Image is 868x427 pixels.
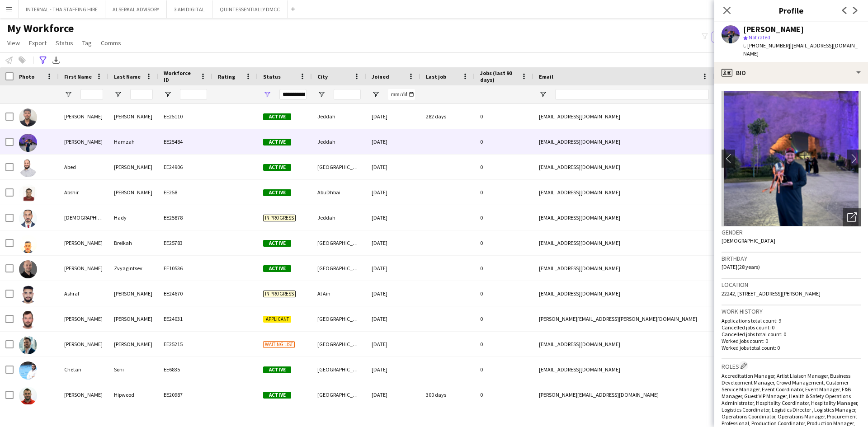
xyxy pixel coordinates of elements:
app-action-btn: Export XLSX [51,55,61,66]
div: [EMAIL_ADDRESS][DOMAIN_NAME] [533,281,714,306]
div: Hady [108,205,158,230]
span: 22242, [STREET_ADDRESS][PERSON_NAME] [722,290,821,297]
div: Jeddah [312,205,366,230]
div: [DATE] [366,205,420,230]
h3: Roles [722,361,861,371]
div: AbuDhbai [312,180,366,205]
span: Status [263,73,281,80]
span: In progress [263,291,296,297]
span: Rating [218,73,235,80]
div: [DATE] [366,357,420,382]
div: EE24906 [158,155,212,179]
div: [PERSON_NAME][EMAIL_ADDRESS][PERSON_NAME][DOMAIN_NAME] [533,306,714,331]
div: [EMAIL_ADDRESS][DOMAIN_NAME] [533,155,714,179]
span: Tag [82,39,92,47]
span: Active [263,164,291,171]
div: [PERSON_NAME] [108,155,158,179]
input: Joined Filter Input [388,89,415,100]
button: ALSERKAL ADVISORY [105,0,167,18]
input: Last Name Filter Input [130,89,153,100]
button: Open Filter Menu [263,90,271,99]
div: [PERSON_NAME] [59,306,108,331]
p: Cancelled jobs count: 0 [722,324,861,331]
div: 0 [475,281,533,306]
button: 3 AM DIGITAL [167,0,212,18]
span: Last job [426,73,446,80]
p: Applications total count: 9 [722,317,861,324]
div: [EMAIL_ADDRESS][DOMAIN_NAME] [533,357,714,382]
img: Abdelhafez Al hussein [19,108,37,127]
button: Everyone5,956 [712,32,757,42]
div: EE25215 [158,332,212,357]
span: Active [263,392,291,399]
div: [GEOGRAPHIC_DATA] [312,332,366,357]
span: Active [263,113,291,120]
div: [DATE] [366,155,420,179]
button: INTERNAL - THA STAFFING HIRE [19,0,105,18]
div: Hipwood [108,382,158,407]
span: Jobs (last 90 days) [480,70,517,83]
span: Email [539,73,553,80]
span: [DATE] (28 years) [722,263,760,270]
div: [PERSON_NAME] [59,382,108,407]
div: 0 [475,104,533,129]
div: Open photos pop-in [843,208,861,226]
div: Chetan [59,357,108,382]
div: 0 [475,256,533,281]
input: First Name Filter Input [80,89,103,100]
div: EE24031 [158,306,212,331]
button: Open Filter Menu [164,90,172,99]
div: [GEOGRAPHIC_DATA] [312,382,366,407]
button: Open Filter Menu [372,90,380,99]
img: Chetan Soni [19,361,37,380]
img: Chris Hipwood [19,387,37,405]
span: In progress [263,215,296,221]
app-action-btn: Advanced filters [38,55,48,66]
img: Ashraf Elkhatib [19,286,37,304]
div: Abed [59,155,108,179]
div: EE25110 [158,104,212,129]
div: [GEOGRAPHIC_DATA] [312,306,366,331]
span: Photo [19,73,34,80]
div: 0 [475,180,533,205]
a: Status [52,37,77,49]
div: 0 [475,205,533,230]
a: Tag [79,37,95,49]
div: [DEMOGRAPHIC_DATA] [59,205,108,230]
div: [EMAIL_ADDRESS][DOMAIN_NAME] [533,104,714,129]
div: Bio [714,62,868,84]
div: Al Ain [312,281,366,306]
div: [PERSON_NAME] [59,129,108,154]
div: [GEOGRAPHIC_DATA] [312,155,366,179]
a: Export [25,37,50,49]
div: EE20987 [158,382,212,407]
span: Comms [101,39,121,47]
img: Benjamin Ward [19,311,37,329]
div: 0 [475,382,533,407]
div: [PERSON_NAME] [108,281,158,306]
img: Andrey Zvyagintsev [19,260,37,278]
a: Comms [97,37,125,49]
h3: Profile [714,5,868,16]
div: [EMAIL_ADDRESS][DOMAIN_NAME] [533,332,714,357]
h3: Location [722,281,861,289]
div: EE24670 [158,281,212,306]
div: Jeddah [312,104,366,129]
span: My Workforce [7,22,74,35]
img: Abshir Mohamud [19,184,37,202]
button: Open Filter Menu [317,90,325,99]
input: Email Filter Input [555,89,709,100]
div: [PERSON_NAME] [743,25,804,33]
h3: Gender [722,228,861,236]
img: Abdulrahman Hamzah [19,134,37,152]
div: [DATE] [366,256,420,281]
span: First Name [64,73,92,80]
div: [DATE] [366,332,420,357]
div: 282 days [420,104,475,129]
div: [PERSON_NAME] [108,332,158,357]
span: [DEMOGRAPHIC_DATA] [722,237,775,244]
div: Soni [108,357,158,382]
div: EE6835 [158,357,212,382]
div: Ashraf [59,281,108,306]
div: [PERSON_NAME] [108,180,158,205]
